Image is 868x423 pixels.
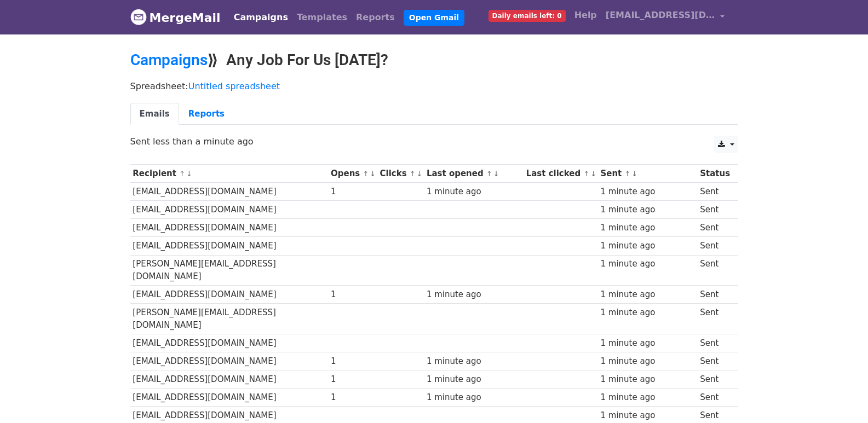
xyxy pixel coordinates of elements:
[600,258,694,270] div: 1 minute ago
[590,170,596,178] a: ↓
[427,391,521,404] div: 1 minute ago
[600,204,694,216] div: 1 minute ago
[331,288,375,301] div: 1
[697,286,732,304] td: Sent
[130,304,329,334] td: [PERSON_NAME][EMAIL_ADDRESS][DOMAIN_NAME]
[331,373,375,386] div: 1
[179,170,185,178] a: ↑
[130,286,329,304] td: [EMAIL_ADDRESS][DOMAIN_NAME]
[697,352,732,370] td: Sent
[600,288,694,301] div: 1 minute ago
[697,334,732,352] td: Sent
[697,370,732,389] td: Sent
[600,222,694,234] div: 1 minute ago
[130,6,221,29] a: MergeMail
[600,409,694,422] div: 1 minute ago
[697,165,732,183] th: Status
[600,186,694,198] div: 1 minute ago
[697,255,732,286] td: Sent
[130,51,208,69] a: Campaigns
[410,170,416,178] a: ↑
[424,165,524,183] th: Last opened
[130,352,329,370] td: [EMAIL_ADDRESS][DOMAIN_NAME]
[130,370,329,389] td: [EMAIL_ADDRESS][DOMAIN_NAME]
[697,183,732,201] td: Sent
[188,81,280,91] a: Untitled spreadsheet
[328,165,377,183] th: Opens
[600,391,694,404] div: 1 minute ago
[331,355,375,368] div: 1
[625,170,631,178] a: ↑
[697,304,732,334] td: Sent
[130,183,329,201] td: [EMAIL_ADDRESS][DOMAIN_NAME]
[493,170,499,178] a: ↓
[331,391,375,404] div: 1
[486,170,492,178] a: ↑
[377,165,424,183] th: Clicks
[130,9,147,25] img: MergeMail logo
[363,170,369,178] a: ↑
[601,4,729,30] a: [EMAIL_ADDRESS][DOMAIN_NAME]
[600,240,694,252] div: 1 minute ago
[186,170,192,178] a: ↓
[697,219,732,237] td: Sent
[427,373,521,386] div: 1 minute ago
[606,9,715,22] span: [EMAIL_ADDRESS][DOMAIN_NAME]
[417,170,423,178] a: ↓
[697,237,732,255] td: Sent
[600,306,694,319] div: 1 minute ago
[427,288,521,301] div: 1 minute ago
[229,7,292,28] a: Campaigns
[130,136,738,147] p: Sent less than a minute ago
[130,51,738,69] h2: ⟫ Any Job For Us [DATE]?
[488,10,566,22] span: Daily emails left: 0
[331,186,375,198] div: 1
[697,201,732,219] td: Sent
[130,389,329,407] td: [EMAIL_ADDRESS][DOMAIN_NAME]
[583,170,589,178] a: ↑
[130,103,179,125] a: Emails
[130,201,329,219] td: [EMAIL_ADDRESS][DOMAIN_NAME]
[130,165,329,183] th: Recipient
[130,255,329,286] td: [PERSON_NAME][EMAIL_ADDRESS][DOMAIN_NAME]
[524,165,598,183] th: Last clicked
[598,165,698,183] th: Sent
[352,7,399,28] a: Reports
[697,389,732,407] td: Sent
[600,373,694,386] div: 1 minute ago
[292,7,352,28] a: Templates
[404,10,464,26] a: Open Gmail
[631,170,637,178] a: ↓
[427,355,521,368] div: 1 minute ago
[600,355,694,368] div: 1 minute ago
[130,334,329,352] td: [EMAIL_ADDRESS][DOMAIN_NAME]
[130,237,329,255] td: [EMAIL_ADDRESS][DOMAIN_NAME]
[130,219,329,237] td: [EMAIL_ADDRESS][DOMAIN_NAME]
[600,337,694,350] div: 1 minute ago
[570,4,601,26] a: Help
[427,186,521,198] div: 1 minute ago
[179,103,234,125] a: Reports
[370,170,376,178] a: ↓
[130,80,738,92] p: Spreadsheet:
[484,4,570,26] a: Daily emails left: 0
